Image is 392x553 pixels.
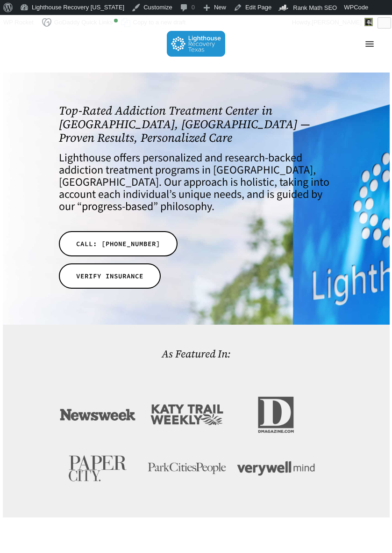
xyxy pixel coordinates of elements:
[76,271,143,281] span: VERIFY INSURANCE
[162,347,231,361] a: As Featured In:
[82,198,153,215] a: progress-based
[54,15,113,30] span: GoDaddy Quick Links
[360,39,379,49] a: Navigation Menu
[59,152,334,213] h4: Lighthouse offers personalized and research-backed addiction treatment programs in [GEOGRAPHIC_DA...
[289,15,377,30] a: Howdy,
[59,263,161,289] a: VERIFY INSURANCE
[293,4,337,11] span: Rank Math SEO
[59,104,334,144] h1: Top-Rated Addiction Treatment Center in [GEOGRAPHIC_DATA], [GEOGRAPHIC_DATA] — Proven Results, Pe...
[133,15,186,30] span: Copy to a new draft
[312,19,362,26] span: [PERSON_NAME]
[167,31,225,57] img: Lighthouse Recovery Texas
[59,231,178,256] a: CALL: [PHONE_NUMBER]
[76,239,160,248] span: CALL: [PHONE_NUMBER]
